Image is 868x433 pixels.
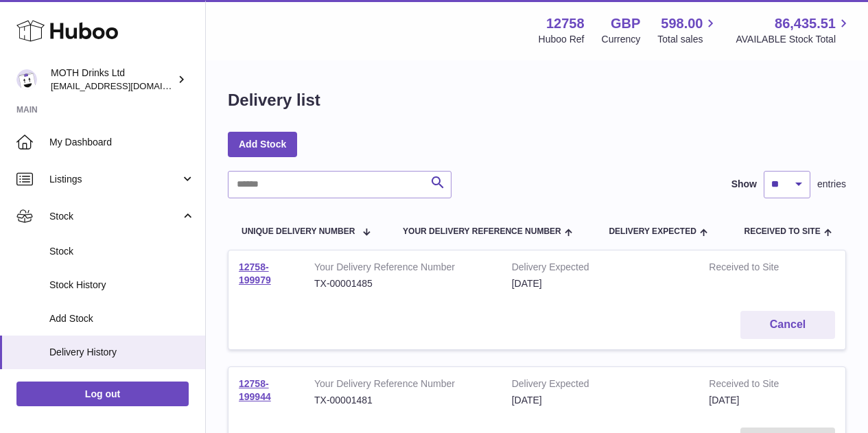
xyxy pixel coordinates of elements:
[314,394,491,407] div: TX-00001481
[775,14,836,33] span: 86,435.51
[512,394,689,407] div: [DATE]
[609,227,696,236] span: Delivery Expected
[661,14,703,33] span: 598.00
[314,277,491,290] div: TX-00001485
[16,69,37,90] img: orders@mothdrinks.com
[736,14,852,46] a: 86,435.51 AVAILABLE Stock Total
[736,33,852,46] span: AVAILABLE Stock Total
[744,227,821,236] span: Received to Site
[49,173,180,186] span: Listings
[657,14,718,46] a: 598.00 Total sales
[709,261,799,277] strong: Received to Site
[709,395,739,406] span: [DATE]
[49,346,195,359] span: Delivery History
[242,227,355,236] span: Unique Delivery Number
[731,178,757,191] label: Show
[239,261,271,285] a: 12758-199979
[817,178,846,191] span: entries
[239,378,271,402] a: 12758-199944
[611,14,640,33] strong: GBP
[512,377,689,394] strong: Delivery Expected
[51,67,174,93] div: MOTH Drinks Ltd
[602,33,641,46] div: Currency
[403,227,561,236] span: Your Delivery Reference Number
[228,89,320,111] h1: Delivery list
[49,279,195,292] span: Stock History
[228,132,297,156] a: Add Stock
[16,382,189,406] a: Log out
[539,33,585,46] div: Huboo Ref
[740,311,835,339] button: Cancel
[546,14,585,33] strong: 12758
[512,261,689,277] strong: Delivery Expected
[657,33,718,46] span: Total sales
[51,80,202,91] span: [EMAIL_ADDRESS][DOMAIN_NAME]
[49,245,195,258] span: Stock
[512,277,689,290] div: [DATE]
[709,377,799,394] strong: Received to Site
[49,210,180,223] span: Stock
[49,312,195,325] span: Add Stock
[314,377,491,394] strong: Your Delivery Reference Number
[49,136,195,149] span: My Dashboard
[314,261,491,277] strong: Your Delivery Reference Number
